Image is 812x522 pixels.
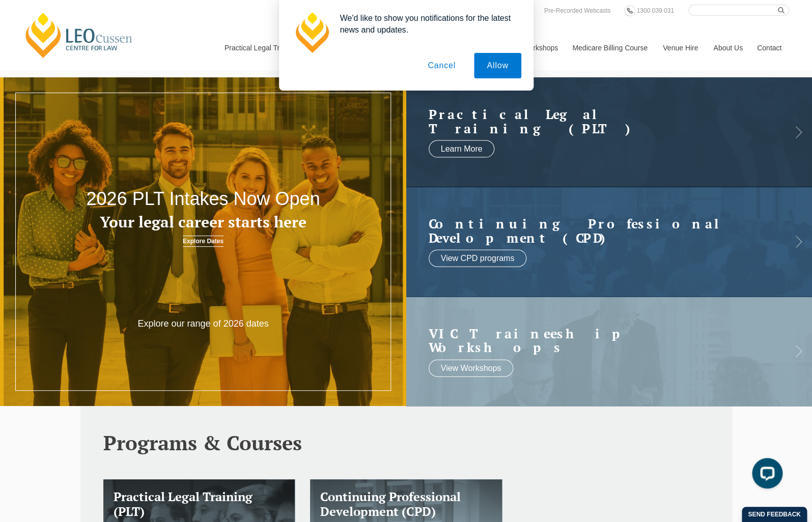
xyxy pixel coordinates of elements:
[429,250,527,267] a: View CPD programs
[429,217,770,245] a: Continuing ProfessionalDevelopment (CPD)
[429,217,770,245] h2: Continuing Professional Development (CPD)
[429,140,495,158] a: Learn More
[744,454,787,497] iframe: LiveChat chat widget
[429,326,770,354] a: VIC Traineeship Workshops
[429,107,770,135] h2: Practical Legal Training (PLT)
[429,107,770,135] a: Practical LegalTraining (PLT)
[415,53,468,78] button: Cancel
[320,489,492,519] h3: Continuing Professional Development (CPD)
[114,489,285,519] h3: Practical Legal Training (PLT)
[183,236,223,247] a: Explore Dates
[122,318,284,330] p: Explore our range of 2026 dates
[332,12,521,36] div: We'd like to show you notifications for the latest news and updates.
[81,214,325,230] h3: Your legal career starts here
[474,53,521,78] button: Allow
[103,431,709,454] h2: Programs & Courses
[429,359,514,376] a: View Workshops
[81,189,325,209] h2: 2026 PLT Intakes Now Open
[291,12,332,53] img: notification icon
